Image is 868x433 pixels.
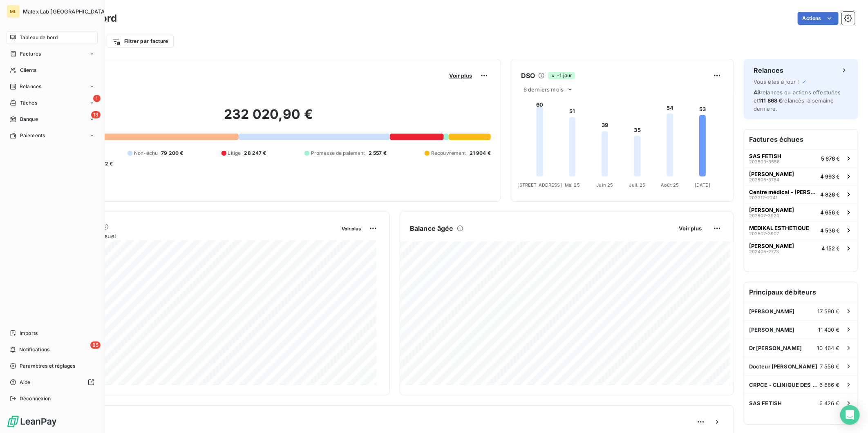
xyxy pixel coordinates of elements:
h6: DSO [521,71,535,80]
span: Paramètres et réglages [20,362,75,370]
span: Voir plus [342,226,361,232]
span: 4 536 € [820,227,840,234]
img: Logo LeanPay [7,415,57,428]
tspan: Juil. 25 [629,182,646,188]
h6: Balance âgée [410,223,454,233]
div: ML [7,5,20,18]
span: Matex Lab [GEOGRAPHIC_DATA] [23,8,107,15]
span: 5 676 € [821,155,840,162]
span: [PERSON_NAME] [749,326,795,333]
button: Actions [798,12,839,25]
span: Clients [20,67,36,74]
h2: 232 020,90 € [46,106,491,131]
tspan: Mai 25 [565,182,580,188]
span: Non-échu [134,150,158,157]
span: Centre médical - [PERSON_NAME] [749,189,817,195]
span: MEDIKAL ESTHETIQUE [749,225,809,231]
span: 202312-2241 [749,195,777,200]
span: SAS FETISH [749,153,781,159]
span: relances ou actions effectuées et relancés la semaine dernière. [754,89,841,112]
span: Dr [PERSON_NAME] [749,345,802,351]
tspan: Août 25 [661,182,679,188]
h6: Relances [754,65,783,75]
span: [PERSON_NAME] [749,243,794,249]
span: 6 686 € [819,382,840,388]
span: 202507-3907 [749,231,779,236]
span: 17 590 € [818,308,840,315]
span: 79 200 € [161,150,183,157]
span: 4 826 € [820,191,840,198]
span: Recouvrement [431,150,466,157]
span: SAS FETISH [749,400,782,406]
span: 28 247 € [244,150,266,157]
span: 4 656 € [820,209,840,216]
span: Tâches [20,99,37,107]
tspan: [STREET_ADDRESS] [518,182,562,188]
span: [PERSON_NAME] [749,171,794,177]
a: Aide [7,376,98,389]
span: 1 [93,95,101,102]
span: 4 152 € [821,245,840,252]
span: 202405-2773 [749,249,779,254]
span: Voir plus [449,72,472,79]
span: 2 557 € [369,150,387,157]
span: 10 464 € [817,345,840,351]
span: 43 [754,89,761,96]
button: Voir plus [447,72,474,79]
span: Notifications [19,346,49,353]
span: Litige [228,150,241,157]
span: Déconnexion [20,395,51,402]
span: 13 [91,111,101,118]
button: SAS FETISH202503-35565 676 € [744,149,858,167]
button: [PERSON_NAME]202505-37844 993 € [744,167,858,185]
span: -2 € [103,160,113,167]
span: Promesse de paiement [311,150,365,157]
span: Factures [20,50,41,58]
span: 202503-3556 [749,159,780,164]
span: Relances [20,83,41,90]
span: 11 400 € [819,326,840,333]
span: 4 993 € [820,173,840,180]
span: Docteur [PERSON_NAME] [749,363,817,370]
span: 21 904 € [470,150,491,157]
button: [PERSON_NAME]202507-39204 656 € [744,203,858,221]
button: [PERSON_NAME]202405-27734 152 € [744,239,858,257]
button: Filtrer par facture [107,35,174,48]
span: 111 868 € [758,97,782,104]
span: Banque [20,116,38,123]
tspan: [DATE] [695,182,710,188]
button: Centre médical - [PERSON_NAME]202312-22414 826 € [744,185,858,203]
tspan: Juin 25 [597,182,613,188]
span: Imports [20,330,38,337]
button: MEDIKAL ESTHETIQUE202507-39074 536 € [744,221,858,239]
h6: Principaux débiteurs [744,282,858,302]
span: Paiements [20,132,45,139]
h6: Factures échues [744,129,858,149]
span: 202505-3784 [749,177,779,182]
div: Open Intercom Messenger [840,405,860,425]
span: Vous êtes à jour ! [754,78,799,85]
span: 6 derniers mois [523,86,564,93]
span: 202507-3920 [749,213,779,218]
span: -1 jour [548,72,575,79]
span: 85 [90,341,101,349]
span: Voir plus [679,225,702,232]
span: 6 426 € [819,400,840,406]
button: Voir plus [676,225,704,232]
button: Voir plus [339,225,363,232]
span: Tableau de bord [20,34,58,41]
span: CRPCE - CLINIQUE DES CHAMPS ELYSEES [749,382,819,388]
span: Aide [20,379,31,386]
span: [PERSON_NAME] [749,308,795,315]
span: 7 556 € [820,363,840,370]
span: [PERSON_NAME] [749,207,794,213]
span: Chiffre d'affaires mensuel [46,232,336,240]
